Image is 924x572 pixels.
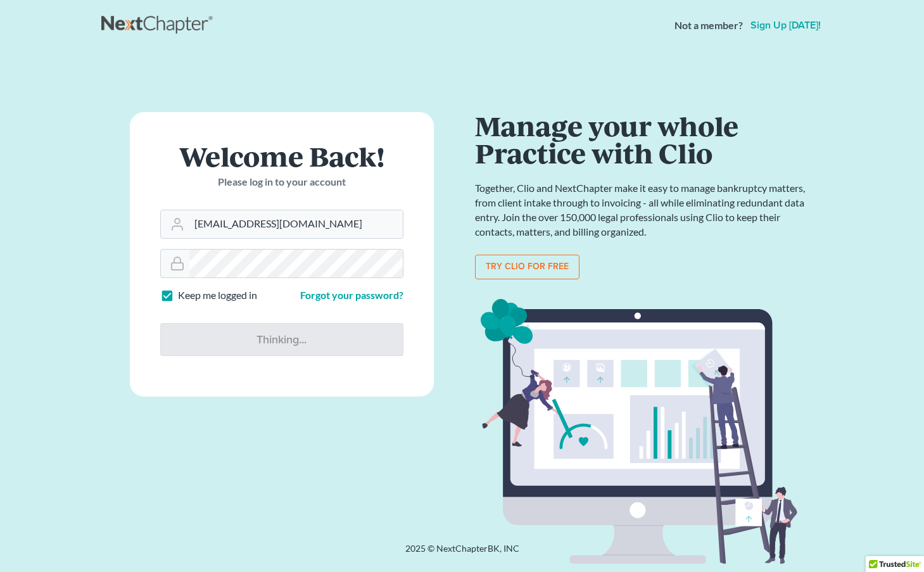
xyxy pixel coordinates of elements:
label: Keep me logged in [178,288,257,303]
a: Forgot your password? [300,289,403,301]
input: Email Address [189,210,403,238]
input: Thinking... [160,323,403,356]
strong: Not a member? [674,18,743,33]
p: Please log in to your account [160,175,403,189]
h1: Manage your whole Practice with Clio [475,112,811,166]
a: Try clio for free [475,255,579,280]
img: clio_bg-1f7fd5e12b4bb4ecf8b57ca1a7e67e4ff233b1f5529bdf2c1c242739b0445cb7.svg [475,295,811,569]
h1: Welcome Back! [160,143,403,170]
p: Together, Clio and NextChapter make it easy to manage bankruptcy matters, from client intake thro... [475,181,811,239]
a: Sign up [DATE]! [748,20,823,30]
div: 2025 © NextChapterBK, INC [101,542,823,565]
